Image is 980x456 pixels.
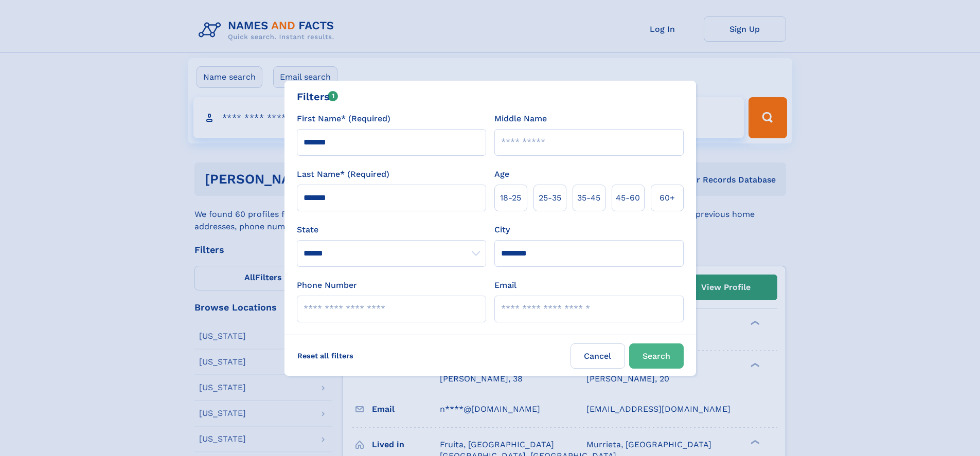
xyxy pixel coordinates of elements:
label: Middle Name [494,113,547,125]
button: Search [629,343,684,369]
label: Phone Number [297,279,357,291]
label: Last Name* (Required) [297,168,389,180]
div: Filters [297,89,338,104]
span: 18‑25 [500,192,521,204]
label: First Name* (Required) [297,113,390,125]
span: 35‑45 [577,192,600,204]
label: Email [494,279,516,291]
label: State [297,224,486,236]
label: Cancel [571,343,625,369]
label: Reset all filters [291,343,360,368]
label: Age [494,168,509,180]
span: 60+ [660,192,675,204]
span: 25‑35 [539,192,561,204]
label: City [494,224,510,236]
span: 45‑60 [616,192,640,204]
